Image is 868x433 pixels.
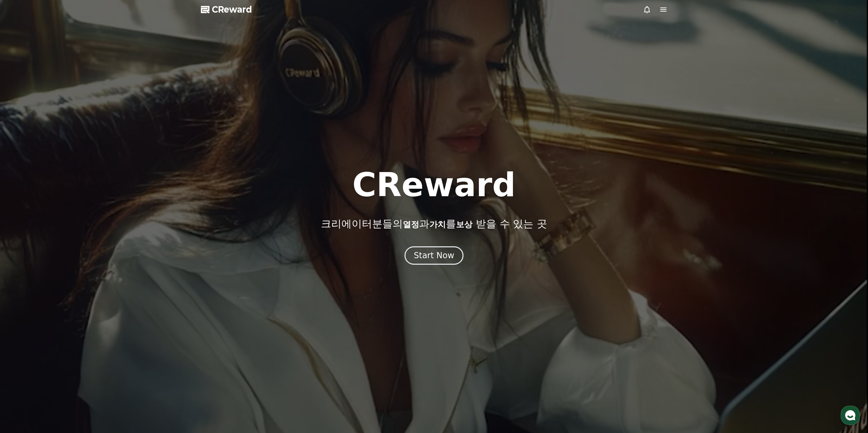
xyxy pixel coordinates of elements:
a: Start Now [404,253,464,260]
span: 가치 [429,220,446,229]
span: CReward [212,4,252,15]
button: Start Now [404,246,464,265]
span: 보상 [456,220,472,229]
div: Start Now [414,250,454,261]
span: 열정 [403,220,419,229]
p: 크리에이터분들의 과 를 받을 수 있는 곳 [321,218,547,230]
h1: CReward [352,169,516,201]
a: CReward [201,4,252,15]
